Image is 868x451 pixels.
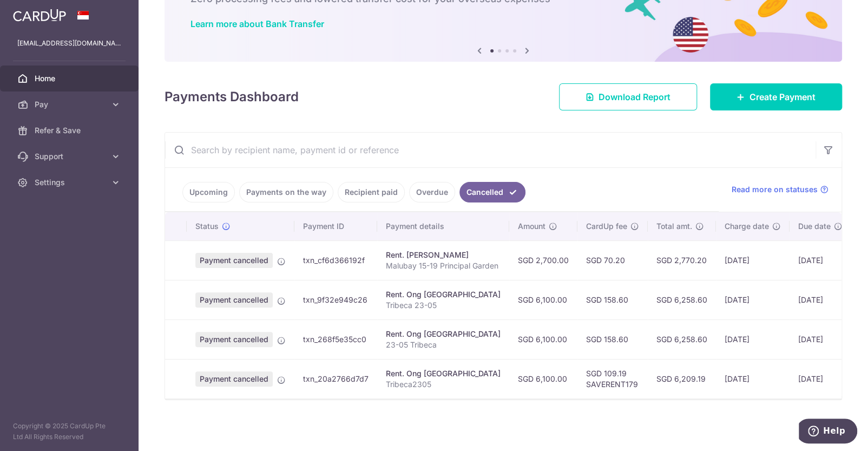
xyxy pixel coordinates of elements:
[732,184,828,195] a: Read more on statuses
[577,319,648,359] td: SGD 158.60
[509,240,577,280] td: SGD 2,700.00
[386,339,501,350] p: 23-05 Tribeca
[377,212,509,240] th: Payment details
[749,90,816,103] span: Create Payment
[294,280,377,319] td: txn_9f32e949c26
[732,184,818,195] span: Read more on statuses
[577,240,648,280] td: SGD 70.20
[790,240,851,280] td: [DATE]
[294,212,377,240] th: Payment ID
[710,83,842,110] a: Create Payment
[195,292,273,308] span: Payment cancelled
[790,280,851,319] td: [DATE]
[716,319,790,359] td: [DATE]
[294,359,377,398] td: txn_20a2766d7d7
[239,182,333,202] a: Payments on the way
[725,221,769,232] span: Charge date
[798,221,831,232] span: Due date
[35,125,106,136] span: Refer & Save
[386,329,501,339] div: Rent. Ong [GEOGRAPHIC_DATA]
[656,221,692,232] span: Total amt.
[509,319,577,359] td: SGD 6,100.00
[35,99,106,110] span: Pay
[577,280,648,319] td: SGD 158.60
[35,73,106,84] span: Home
[648,319,716,359] td: SGD 6,258.60
[716,280,790,319] td: [DATE]
[190,18,324,29] a: Learn more about Bank Transfer
[386,250,501,260] div: Rent. [PERSON_NAME]
[195,332,273,347] span: Payment cancelled
[509,280,577,319] td: SGD 6,100.00
[648,280,716,319] td: SGD 6,258.60
[195,221,219,232] span: Status
[716,359,790,398] td: [DATE]
[294,240,377,280] td: txn_cf6d366192f
[599,90,670,103] span: Download Report
[648,359,716,398] td: SGD 6,209.19
[182,182,235,202] a: Upcoming
[386,300,501,311] p: Tribeca 23-05
[586,221,627,232] span: CardUp fee
[195,253,273,268] span: Payment cancelled
[790,319,851,359] td: [DATE]
[518,221,545,232] span: Amount
[648,240,716,280] td: SGD 2,770.20
[386,379,501,390] p: Tribeca2305
[386,289,501,300] div: Rent. Ong [GEOGRAPHIC_DATA]
[165,87,299,107] h4: Payments Dashboard
[716,240,790,280] td: [DATE]
[13,9,66,22] img: CardUp
[799,419,857,446] iframe: Opens a widget where you can find more information
[559,83,697,110] a: Download Report
[790,359,851,398] td: [DATE]
[17,38,121,49] p: [EMAIL_ADDRESS][DOMAIN_NAME]
[294,319,377,359] td: txn_268f5e35cc0
[386,368,501,379] div: Rent. Ong [GEOGRAPHIC_DATA]
[409,182,455,202] a: Overdue
[338,182,405,202] a: Recipient paid
[35,151,106,162] span: Support
[165,133,816,167] input: Search by recipient name, payment id or reference
[459,182,525,202] a: Cancelled
[577,359,648,398] td: SGD 109.19 SAVERENT179
[386,260,501,271] p: Malubay 15-19 Principal Garden
[35,177,106,188] span: Settings
[509,359,577,398] td: SGD 6,100.00
[195,371,273,387] span: Payment cancelled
